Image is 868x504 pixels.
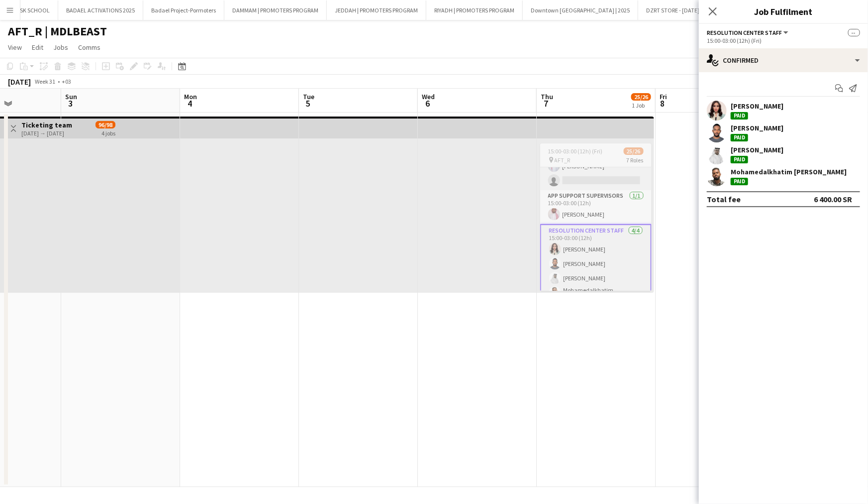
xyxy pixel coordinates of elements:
[541,92,553,101] span: Thu
[28,41,47,54] a: Edit
[731,178,748,185] div: Paid
[4,41,26,54] a: View
[539,98,553,109] span: 7
[64,98,77,109] span: 3
[540,143,652,291] app-job-card: 15:00-03:00 (12h) (Fri)25/26 AFT_R7 RolesApp Support Staff1/215:00-03:00 (12h)[PERSON_NAME] App S...
[74,41,104,54] a: Comms
[183,98,197,109] span: 4
[699,5,868,18] h3: Job Fulfilment
[660,92,668,101] span: Fri
[731,145,783,154] div: [PERSON_NAME]
[658,98,668,109] span: 8
[78,43,100,52] span: Comms
[548,147,603,155] span: 15:00-03:00 (12h) (Fri)
[707,194,741,204] div: Total fee
[731,134,748,141] div: Paid
[540,224,652,306] app-card-role: Resolution Center Staff4/415:00-03:00 (12h)[PERSON_NAME][PERSON_NAME][PERSON_NAME]Mohamedalkhatim...
[638,0,708,20] button: DZRT STORE - [DATE]
[62,78,71,85] div: +03
[53,43,68,52] span: Jobs
[627,156,644,164] span: 7 Roles
[8,77,31,87] div: [DATE]
[731,112,748,120] div: Paid
[101,128,115,137] div: 4 jobs
[848,29,860,36] span: --
[184,92,197,101] span: Mon
[707,29,790,36] button: Resolution Center Staff
[555,156,571,164] span: AFT_R
[707,37,860,44] div: 15:00-03:00 (12h) (Fri)
[624,147,644,155] span: 25/26
[49,41,72,54] a: Jobs
[327,0,426,20] button: JEDDAH | PROMOTERS PROGRAM
[631,93,651,101] span: 25/26
[814,194,852,204] div: 6 400.00 SR
[96,121,115,128] span: 96/98
[731,102,783,111] div: [PERSON_NAME]
[420,98,435,109] span: 6
[58,0,143,20] button: BADAEL ACTIVATIONS 2025
[632,102,651,109] div: 1 Job
[8,24,107,39] h1: AFT_R | MDLBEAST
[32,43,43,52] span: Edit
[707,29,782,36] span: Resolution Center Staff
[422,92,435,101] span: Wed
[303,92,314,101] span: Tue
[21,121,72,129] h3: Ticketing team
[426,0,523,20] button: RIYADH | PROMOTERS PROGRAM
[731,124,783,132] div: [PERSON_NAME]
[21,129,72,137] div: [DATE] → [DATE]
[8,43,22,52] span: View
[731,167,847,176] div: Mohamedalkhatim [PERSON_NAME]
[301,98,314,109] span: 5
[143,0,224,20] button: Badael Project-Pormoters
[731,156,748,163] div: Paid
[540,190,652,224] app-card-role: App Support Supervisors1/115:00-03:00 (12h)[PERSON_NAME]
[523,0,638,20] button: Downtown [GEOGRAPHIC_DATA] | 2025
[65,92,77,101] span: Sun
[224,0,327,20] button: DAMMAM | PROMOTERS PROGRAM
[699,48,868,72] div: Confirmed
[33,78,58,85] span: Week 31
